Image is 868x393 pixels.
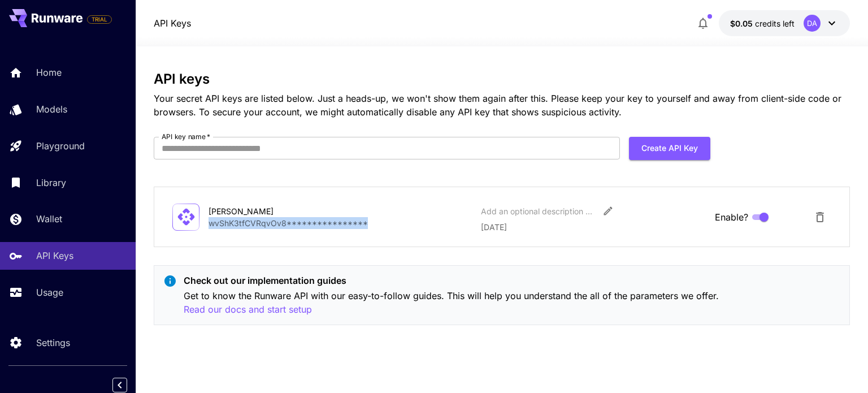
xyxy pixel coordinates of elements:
div: [PERSON_NAME] [209,205,322,217]
p: Settings [36,336,70,349]
div: Add an optional description or comment [481,205,594,217]
span: credits left [755,19,795,28]
span: $0.05 [730,19,755,28]
p: Models [36,102,67,116]
p: Home [36,66,62,79]
nav: breadcrumb [154,16,191,30]
div: DA [804,15,821,32]
label: API key name [162,132,210,141]
p: Your secret API keys are listed below. Just a heads-up, we won't show them again after this. Plea... [154,92,849,119]
button: Create API Key [629,137,710,160]
p: Library [36,176,66,189]
span: Enable? [715,210,748,224]
span: TRIAL [88,15,111,24]
h3: API keys [154,71,849,87]
p: Usage [36,286,63,299]
p: Get to know the Runware API with our easy-to-follow guides. This will help you understand the all... [184,289,840,317]
span: Add your payment card to enable full platform functionality. [87,12,112,26]
div: $0.05 [730,18,795,29]
p: Wallet [36,212,62,226]
button: Delete API Key [809,206,831,228]
a: API Keys [154,16,191,30]
p: API Keys [36,249,73,262]
p: [DATE] [481,221,705,233]
button: Edit [598,201,618,221]
button: Read our docs and start setup [184,303,312,317]
button: Collapse sidebar [112,378,127,392]
button: $0.05DA [719,10,850,36]
p: Check out our implementation guides [184,274,840,287]
p: Playground [36,139,85,153]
